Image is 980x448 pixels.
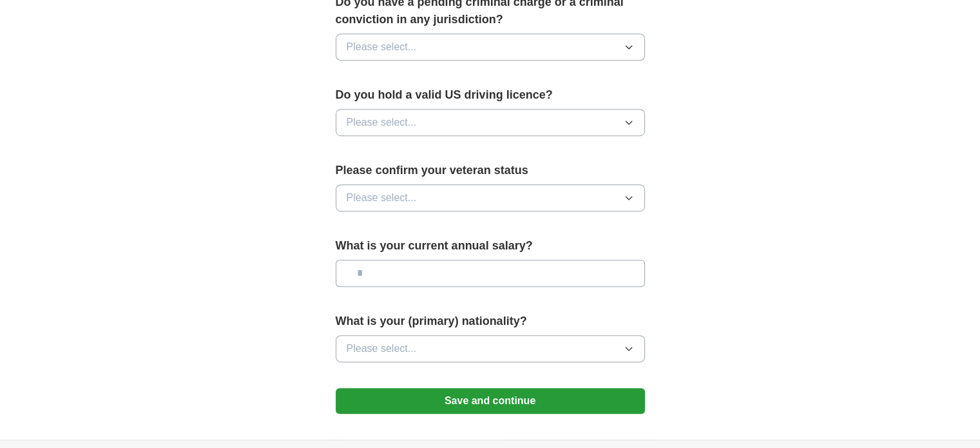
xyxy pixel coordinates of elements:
[347,39,417,55] span: Please select...
[336,313,645,330] label: What is your (primary) nationality?
[336,237,645,255] label: What is your current annual salary?
[336,109,645,136] button: Please select...
[336,184,645,211] button: Please select...
[347,341,417,356] span: Please select...
[347,190,417,206] span: Please select...
[347,115,417,130] span: Please select...
[336,86,645,104] label: Do you hold a valid US driving licence?
[336,34,645,61] button: Please select...
[336,162,645,179] label: Please confirm your veteran status
[336,335,645,362] button: Please select...
[336,388,645,414] button: Save and continue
